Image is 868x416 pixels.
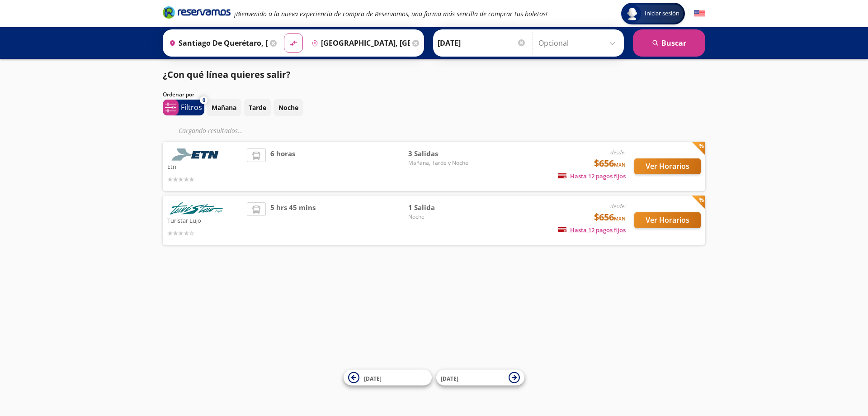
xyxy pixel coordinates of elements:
[634,212,701,228] button: Ver Horarios
[634,158,701,174] button: Ver Horarios
[167,202,226,215] img: Turistar Lujo
[614,215,626,222] small: MXN
[594,157,626,170] span: $656
[408,213,472,221] span: Noche
[610,148,626,156] em: desde:
[308,32,410,54] input: Buscar Destino
[274,99,303,116] button: Noche
[167,161,242,172] p: Etn
[408,148,472,159] span: 3 Salidas
[163,100,204,115] button: 0Filtros
[538,32,619,54] input: Opcional
[641,9,683,18] span: Iniciar sesión
[694,8,705,19] button: English
[558,226,626,234] span: Hasta 12 pagos fijos
[436,370,524,386] button: [DATE]
[165,32,268,54] input: Buscar Origen
[270,148,295,184] span: 6 horas
[167,215,242,225] p: Turistar Lujo
[212,103,236,112] p: Mañana
[610,202,626,210] em: desde:
[614,161,626,168] small: MXN
[344,370,432,386] button: [DATE]
[364,374,382,382] span: [DATE]
[438,32,526,54] input: Elegir Fecha
[163,91,194,99] p: Ordenar por
[181,102,202,113] p: Filtros
[163,5,231,22] a: Brand Logo
[633,29,705,57] button: Buscar
[163,5,231,19] i: Brand Logo
[207,99,241,116] button: Mañana
[441,374,458,382] span: [DATE]
[179,126,243,135] em: Cargando resultados ...
[594,210,626,224] span: $656
[558,172,626,180] span: Hasta 12 pagos fijos
[278,103,298,112] p: Noche
[270,202,316,238] span: 5 hrs 45 mins
[203,96,205,104] span: 0
[244,99,271,116] button: Tarde
[163,68,291,81] p: ¿Con qué línea quieres salir?
[408,202,472,213] span: 1 Salida
[167,148,226,161] img: Etn
[234,10,547,18] em: ¡Bienvenido a la nueva experiencia de compra de Reservamos, una forma más sencilla de comprar tus...
[408,159,472,167] span: Mañana, Tarde y Noche
[249,103,266,112] p: Tarde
